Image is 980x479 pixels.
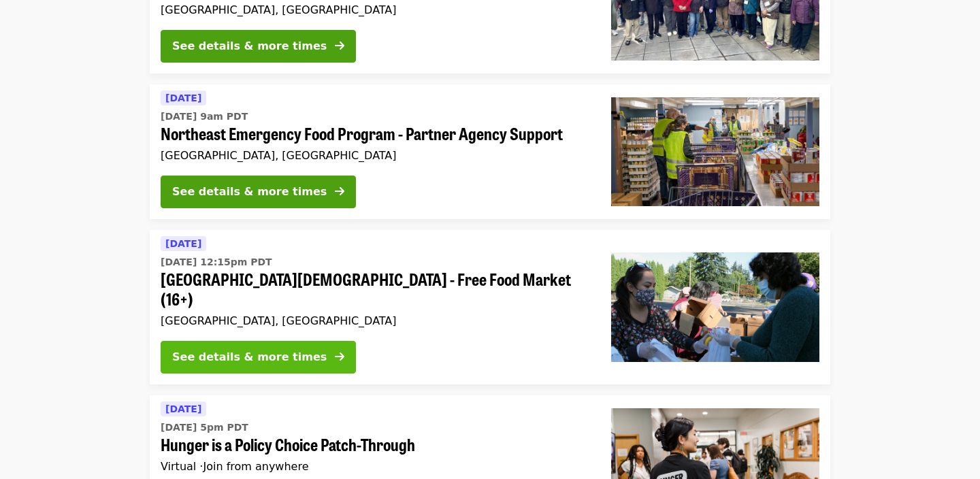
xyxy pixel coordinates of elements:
img: Northeast Emergency Food Program - Partner Agency Support organized by Oregon Food Bank [611,97,819,206]
i: arrow-right icon [335,39,344,52]
div: See details & more times [172,184,327,200]
a: See details for "Beaverton First United Methodist Church - Free Food Market (16+)" [150,230,830,384]
time: [DATE] 9am PDT [161,110,248,124]
button: See details & more times [161,341,356,374]
div: [GEOGRAPHIC_DATA], [GEOGRAPHIC_DATA] [161,314,589,327]
span: Join from anywhere [203,460,308,473]
span: [DATE] [165,403,201,414]
div: See details & more times [172,349,327,365]
span: [DATE] [165,238,201,249]
span: Virtual · [161,460,309,473]
i: arrow-right icon [335,350,344,363]
span: Hunger is a Policy Choice Patch-Through [161,435,589,455]
time: [DATE] 12:15pm PDT [161,255,272,269]
div: [GEOGRAPHIC_DATA], [GEOGRAPHIC_DATA] [161,3,589,16]
time: [DATE] 5pm PDT [161,420,248,435]
img: Beaverton First United Methodist Church - Free Food Market (16+) organized by Oregon Food Bank [611,252,819,361]
span: [GEOGRAPHIC_DATA][DEMOGRAPHIC_DATA] - Free Food Market (16+) [161,269,589,309]
span: [DATE] [165,93,201,103]
span: Northeast Emergency Food Program - Partner Agency Support [161,124,589,144]
button: See details & more times [161,176,356,208]
div: [GEOGRAPHIC_DATA], [GEOGRAPHIC_DATA] [161,149,589,162]
i: arrow-right icon [335,185,344,198]
div: See details & more times [172,38,327,54]
button: See details & more times [161,30,356,63]
a: See details for "Northeast Emergency Food Program - Partner Agency Support" [150,84,830,219]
